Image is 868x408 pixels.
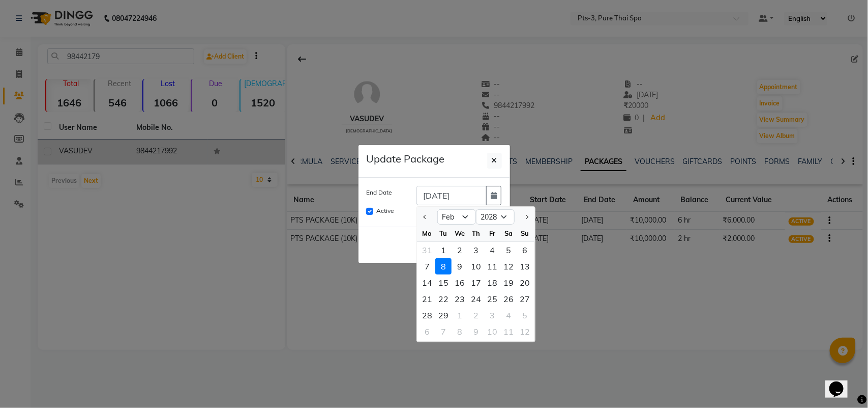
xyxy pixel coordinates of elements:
[367,188,393,197] label: End Date
[484,275,500,291] div: 18
[435,275,452,291] div: Tuesday, February 15, 2028
[419,307,435,323] div: 28
[500,242,517,258] div: 5
[517,275,533,291] div: Sunday, February 20, 2028
[435,242,452,258] div: Tuesday, February 1, 2028
[367,153,445,165] h5: Update Package
[468,307,484,323] div: Thursday, March 2, 2028
[435,258,452,275] div: 8
[476,209,515,225] select: Select year
[468,225,484,241] div: Th
[419,291,435,307] div: 21
[484,225,500,241] div: Fr
[435,291,452,307] div: Tuesday, February 22, 2028
[419,307,435,323] div: Monday, February 28, 2028
[419,291,435,307] div: Monday, February 21, 2028
[484,307,500,323] div: Friday, March 3, 2028
[468,242,484,258] div: Thursday, February 3, 2028
[452,275,468,291] div: Wednesday, February 16, 2028
[522,209,531,225] button: Next month
[435,307,452,323] div: Tuesday, February 29, 2028
[452,291,468,307] div: 23
[468,307,484,323] div: 2
[484,323,500,340] div: 10
[500,258,517,275] div: 12
[419,242,435,258] div: 31
[452,307,468,323] div: 1
[437,209,476,225] select: Select month
[468,323,484,340] div: Thursday, March 9, 2028
[435,291,452,307] div: 22
[500,291,517,307] div: Saturday, February 26, 2028
[435,323,452,340] div: 7
[500,275,517,291] div: Saturday, February 19, 2028
[500,323,517,340] div: 11
[468,242,484,258] div: 3
[419,242,435,258] div: Monday, January 31, 2028
[500,307,517,323] div: Saturday, March 4, 2028
[500,258,517,275] div: Saturday, February 12, 2028
[484,242,500,258] div: Friday, February 4, 2028
[468,323,484,340] div: 9
[419,323,435,340] div: Monday, March 6, 2028
[419,258,435,275] div: Monday, February 7, 2028
[468,258,484,275] div: 10
[435,242,452,258] div: 1
[484,291,500,307] div: 25
[419,225,435,241] div: Mo
[500,323,517,340] div: Saturday, March 11, 2028
[517,323,533,340] div: 12
[452,242,468,258] div: 2
[468,291,484,307] div: Thursday, February 24, 2028
[419,323,435,340] div: 6
[452,225,468,241] div: We
[484,307,500,323] div: 3
[500,291,517,307] div: 26
[419,258,435,275] div: 7
[468,258,484,275] div: Thursday, February 10, 2028
[484,258,500,275] div: 11
[517,307,533,323] div: 5
[517,242,533,258] div: 6
[500,225,517,241] div: Sa
[452,258,468,275] div: Wednesday, February 9, 2028
[517,323,533,340] div: Sunday, March 12, 2028
[517,291,533,307] div: 27
[517,307,533,323] div: Sunday, March 5, 2028
[517,291,533,307] div: Sunday, February 27, 2028
[435,323,452,340] div: Tuesday, March 7, 2028
[500,307,517,323] div: 4
[435,258,452,275] div: Tuesday, February 8, 2028
[452,258,468,275] div: 9
[825,367,858,398] iframe: chat widget
[435,275,452,291] div: 15
[484,258,500,275] div: Friday, February 11, 2028
[419,275,435,291] div: 14
[500,242,517,258] div: Saturday, February 5, 2028
[452,307,468,323] div: Wednesday, March 1, 2028
[435,307,452,323] div: 29
[452,323,468,340] div: 8
[500,275,517,291] div: 19
[377,206,395,215] label: Active
[517,258,533,275] div: 13
[517,258,533,275] div: Sunday, February 13, 2028
[419,275,435,291] div: Monday, February 14, 2028
[452,323,468,340] div: Wednesday, March 8, 2028
[468,275,484,291] div: Thursday, February 17, 2028
[421,209,430,225] button: Previous month
[468,291,484,307] div: 24
[484,275,500,291] div: Friday, February 18, 2028
[484,323,500,340] div: Friday, March 10, 2028
[484,242,500,258] div: 4
[517,275,533,291] div: 20
[452,242,468,258] div: Wednesday, February 2, 2028
[435,225,452,241] div: Tu
[517,225,533,241] div: Su
[452,291,468,307] div: Wednesday, February 23, 2028
[517,242,533,258] div: Sunday, February 6, 2028
[468,275,484,291] div: 17
[484,291,500,307] div: Friday, February 25, 2028
[452,275,468,291] div: 16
